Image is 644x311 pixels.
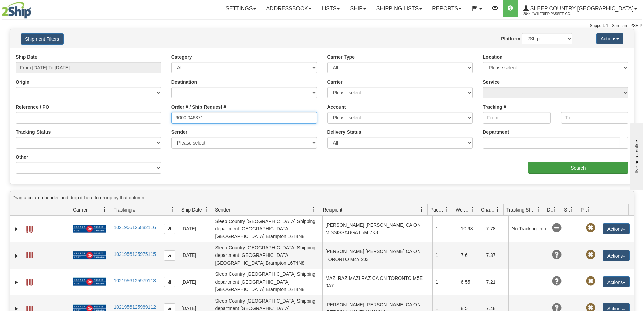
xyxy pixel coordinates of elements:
[586,250,595,260] span: Pickup Not Assigned
[212,269,322,295] td: Sleep Country [GEOGRAPHIC_DATA] Shipping department [GEOGRAPHIC_DATA] [GEOGRAPHIC_DATA] Brampton ...
[603,223,630,234] button: Actions
[171,129,187,135] label: Sender
[552,276,562,286] span: Unknown
[73,225,106,233] img: 20 - Canada Post
[171,79,197,85] label: Destination
[483,269,508,295] td: 7.21
[483,112,550,124] input: From
[323,206,342,213] span: Recipient
[528,162,628,174] input: Search
[114,278,156,283] a: 1021956125979113
[26,223,33,234] a: Label
[10,191,634,204] div: grid grouping header
[21,33,64,45] button: Shipment Filters
[316,0,345,17] a: Lists
[164,250,175,261] button: Copy to clipboard
[483,79,500,85] label: Service
[586,223,595,233] span: Pickup Not Assigned
[483,242,508,268] td: 7.37
[114,206,136,213] span: Tracking #
[552,250,562,260] span: Unknown
[171,104,226,110] label: Order # / Ship Request #
[322,269,432,295] td: MAZI RAZ MAZI RAZ CA ON TORONTO M5E 0A7
[178,269,212,295] td: [DATE]
[16,154,28,160] label: Other
[432,216,458,242] td: 1
[371,0,427,17] a: Shipping lists
[220,0,261,17] a: Settings
[99,204,111,215] a: Carrier filter column settings
[114,304,156,310] a: 1021956125989112
[432,269,458,295] td: 1
[73,206,88,213] span: Carrier
[564,206,570,213] span: Shipment Issues
[483,216,508,242] td: 7.78
[73,251,106,260] img: 20 - Canada Post
[16,129,51,135] label: Tracking Status
[549,204,561,215] a: Delivery Status filter column settings
[506,206,536,213] span: Tracking Status
[2,23,642,29] div: Support: 1 - 855 - 55 - 2SHIP
[327,129,361,135] label: Delivery Status
[327,104,346,110] label: Account
[523,10,574,17] span: 2044 / Wilfried.Passee-Coutrin
[178,242,212,268] td: [DATE]
[327,79,343,85] label: Carrier
[458,216,483,242] td: 10.98
[26,276,33,287] a: Label
[583,204,595,215] a: Pickup Status filter column settings
[547,206,553,213] span: Delivery Status
[322,242,432,268] td: [PERSON_NAME] [PERSON_NAME] CA ON TORONTO M4Y 2J3
[552,223,562,233] span: No Tracking Info
[581,206,587,213] span: Pickup Status
[16,53,38,60] label: Ship Date
[164,277,175,287] button: Copy to clipboard
[167,204,178,215] a: Tracking # filter column settings
[16,79,29,85] label: Origin
[178,216,212,242] td: [DATE]
[2,2,31,19] img: logo2044.jpg
[308,204,320,215] a: Sender filter column settings
[501,35,520,42] label: Platform
[164,224,175,234] button: Copy to clipboard
[345,0,371,17] a: Ship
[481,206,495,213] span: Charge
[114,225,156,230] a: 1021956125882116
[596,33,623,44] button: Actions
[73,277,106,286] img: 20 - Canada Post
[508,216,549,242] td: No Tracking Info
[603,276,630,287] button: Actions
[5,6,63,11] div: live help - online
[13,252,20,259] a: Expand
[212,242,322,268] td: Sleep Country [GEOGRAPHIC_DATA] Shipping department [GEOGRAPHIC_DATA] [GEOGRAPHIC_DATA] Brampton ...
[13,226,20,232] a: Expand
[483,129,509,135] label: Department
[566,204,578,215] a: Shipment Issues filter column settings
[483,104,506,110] label: Tracking #
[529,6,634,12] span: Sleep Country [GEOGRAPHIC_DATA]
[322,216,432,242] td: [PERSON_NAME] [PERSON_NAME] CA ON MISSISSAUGA L5M 7K3
[586,276,595,286] span: Pickup Not Assigned
[441,204,453,215] a: Packages filter column settings
[416,204,427,215] a: Recipient filter column settings
[114,251,156,257] a: 1021956125975115
[467,204,478,215] a: Weight filter column settings
[212,216,322,242] td: Sleep Country [GEOGRAPHIC_DATA] Shipping department [GEOGRAPHIC_DATA] [GEOGRAPHIC_DATA] Brampton ...
[483,53,502,60] label: Location
[200,204,212,215] a: Ship Date filter column settings
[26,249,33,260] a: Label
[561,112,628,124] input: To
[215,206,230,213] span: Sender
[327,53,355,60] label: Carrier Type
[603,250,630,261] button: Actions
[430,206,445,213] span: Packages
[261,0,316,17] a: Addressbook
[16,104,49,110] label: Reference / PO
[492,204,503,215] a: Charge filter column settings
[532,204,544,215] a: Tracking Status filter column settings
[456,206,470,213] span: Weight
[181,206,202,213] span: Ship Date
[432,242,458,268] td: 1
[171,53,192,60] label: Category
[13,279,20,286] a: Expand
